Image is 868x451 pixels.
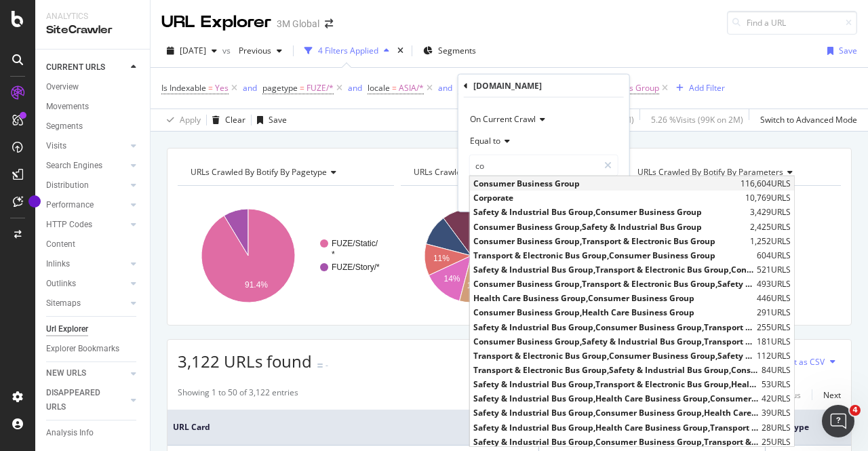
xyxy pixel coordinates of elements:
[233,45,271,56] span: Previous
[671,80,725,96] button: Add Filter
[46,139,66,153] div: Visits
[473,364,758,376] span: Transport & Electronic Bus Group,Safety & Industrial Bus Group,Consumer Business Group
[243,82,257,94] div: and
[839,45,857,56] div: Save
[46,277,127,291] a: Outlinks
[46,257,70,271] div: Inlinks
[762,421,791,433] span: 28 URLS
[473,407,758,418] span: Safety & Industrial Bus Group,Consumer Business Group,Health Care Business Group,Transport & Elec...
[473,278,753,290] span: Consumer Business Group,Transport & Electronic Bus Group,Safety & Industrial Bus Group
[46,22,139,38] div: SiteCrawler
[318,45,378,56] div: 4 Filters Applied
[222,45,233,56] span: vs
[46,80,79,94] div: Overview
[307,79,334,98] span: FUZE/*
[392,82,397,94] span: =
[757,264,791,275] span: 521 URLS
[46,60,127,75] a: CURRENT URLS
[762,364,791,376] span: 84 URLS
[46,198,127,212] a: Performance
[850,405,861,416] span: 4
[46,119,83,134] div: Segments
[252,109,287,131] button: Save
[348,82,362,94] div: and
[233,40,288,62] button: Previous
[178,197,391,315] svg: A chart.
[46,296,127,311] a: Sitemaps
[438,45,476,56] span: Segments
[473,80,542,92] div: [DOMAIN_NAME]
[757,278,791,290] span: 493 URLS
[473,393,758,404] span: Safety & Industrial Bus Group,Health Care Business Group,Consumer Business Group,Transport & Elec...
[757,250,791,261] span: 604 URLS
[46,366,127,380] a: NEW URLS
[635,161,829,183] h4: URLs Crawled By Botify By parameters
[269,114,287,125] div: Save
[727,11,857,35] input: Find a URL
[178,350,312,372] span: 3,122 URLs found
[762,407,791,418] span: 39 URLS
[771,421,818,433] span: pagetype
[46,277,76,291] div: Outlinks
[444,274,460,283] text: 14%
[755,109,857,131] button: Switch to Advanced Mode
[46,159,127,173] a: Search Engines
[46,322,88,336] div: Url Explorer
[262,82,298,94] span: pagetype
[689,82,725,94] div: Add Filter
[348,81,362,94] button: and
[161,109,201,131] button: Apply
[762,378,791,390] span: 53 URLS
[46,296,81,311] div: Sitemaps
[245,280,268,290] text: 91.4%
[762,435,791,447] span: 25 URLS
[411,161,605,183] h4: URLs Crawled By Botify By locale
[399,79,424,98] span: ASIA/*
[46,342,119,356] div: Explorer Bookmarks
[473,292,753,304] span: Health Care Business Group,Consumer Business Group
[467,281,490,290] text: 15.8%
[822,40,857,62] button: Save
[822,405,854,437] iframe: Intercom live chat
[401,197,614,315] svg: A chart.
[823,389,841,401] div: Next
[414,166,539,178] span: URLs Crawled By Botify By locale
[750,235,791,246] span: 1,252 URLS
[300,82,304,94] span: =
[433,254,450,263] text: 11%
[760,114,857,125] div: Switch to Advanced Mode
[473,378,758,390] span: Safety & Industrial Bus Group,Transport & Electronic Bus Group,Health Care Business Group,Consume...
[161,40,222,62] button: [DATE]
[46,60,105,75] div: CURRENT URLS
[46,386,127,414] a: DISAPPEARED URLS
[473,235,747,246] span: Consumer Business Group,Transport & Electronic Bus Group
[161,82,206,94] span: Is Indexable
[46,11,139,22] div: Analytics
[750,206,791,218] span: 3,429 URLS
[46,198,94,212] div: Performance
[757,335,791,347] span: 181 URLS
[325,19,333,28] div: arrow-right-arrow-left
[207,109,245,131] button: Clear
[464,187,507,201] button: Cancel
[473,307,753,318] span: Consumer Business Group,Health Care Business Group
[46,237,140,252] a: Content
[46,426,94,440] div: Analysis Info
[741,178,791,189] span: 116,604 URLS
[418,40,481,62] button: Segments
[277,17,319,31] div: 3M Global
[46,257,127,271] a: Inlinks
[637,166,783,178] span: URLs Crawled By Botify By parameters
[46,159,102,173] div: Search Engines
[46,366,86,380] div: NEW URLS
[188,161,382,183] h4: URLs Crawled By Botify By pagetype
[745,192,791,203] span: 10,769 URLS
[46,342,140,356] a: Explorer Bookmarks
[473,321,753,332] span: Safety & Industrial Bus Group,Consumer Business Group,Transport & Electronic Bus Group
[823,387,841,403] button: Next
[215,79,229,98] span: Yes
[46,426,140,440] a: Analysis Info
[208,82,213,94] span: =
[762,393,791,404] span: 42 URLS
[46,178,127,193] a: Distribution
